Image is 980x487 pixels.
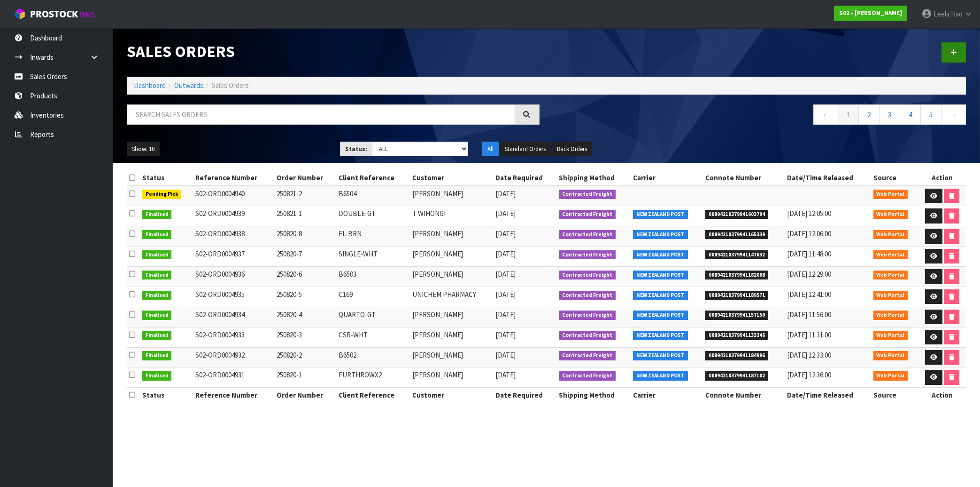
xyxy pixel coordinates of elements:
[142,311,172,320] span: Finalised
[274,246,336,266] td: 250820-7
[274,388,336,403] th: Order Number
[703,170,785,185] th: Connote Number
[559,371,616,381] span: Contracted Freight
[787,330,831,339] span: [DATE] 11:31:00
[879,104,900,125] a: 3
[633,311,688,320] span: NEW ZEALAND POST
[495,330,516,339] span: [DATE]
[274,347,336,367] td: 250820-2
[127,42,540,60] h1: Sales Orders
[482,142,499,157] button: All
[142,210,172,219] span: Finalised
[193,170,274,185] th: Reference Number
[193,266,274,287] td: S02-ORD0004936
[559,210,616,219] span: Contracted Freight
[274,287,336,307] td: 250820-5
[838,104,859,125] a: 1
[336,186,410,206] td: B6504
[193,226,274,247] td: S02-ORD0004938
[193,186,274,206] td: S02-ORD0004940
[918,388,966,403] th: Action
[80,10,94,19] small: WMS
[559,190,616,199] span: Contracted Freight
[787,310,831,319] span: [DATE] 11:56:00
[410,367,493,388] td: [PERSON_NAME]
[785,170,871,185] th: Date/Time Released
[554,104,966,128] nav: Page navigation
[495,290,516,299] span: [DATE]
[410,307,493,327] td: [PERSON_NAME]
[873,271,908,280] span: Web Portal
[873,351,908,360] span: Web Portal
[785,388,871,403] th: Date/Time Released
[410,226,493,247] td: [PERSON_NAME]
[705,291,768,300] span: 00894210379941189571
[274,170,336,185] th: Order Number
[705,311,768,320] span: 00894210379941157150
[142,291,172,300] span: Finalised
[705,230,768,240] span: 00894210379941165339
[633,250,688,260] span: NEW ZEALAND POST
[212,81,249,90] span: Sales Orders
[336,327,410,347] td: CSR-WHT
[193,246,274,266] td: S02-ORD0004937
[336,170,410,185] th: Client Reference
[336,347,410,367] td: B6502
[941,104,966,125] a: →
[873,210,908,219] span: Web Portal
[705,371,768,381] span: 00894210379941187102
[193,347,274,367] td: S02-ORD0004932
[633,331,688,340] span: NEW ZEALAND POST
[193,206,274,226] td: S02-ORD0004939
[871,170,918,185] th: Source
[631,170,703,185] th: Carrier
[142,250,172,260] span: Finalised
[918,170,966,185] th: Action
[787,351,831,359] span: [DATE] 12:33:00
[410,186,493,206] td: [PERSON_NAME]
[410,388,493,403] th: Customer
[142,371,172,381] span: Finalised
[193,327,274,347] td: S02-ORD0004933
[142,230,172,240] span: Finalised
[813,104,838,125] a: ←
[336,246,410,266] td: SINGLE-WHT
[493,170,556,185] th: Date Required
[410,206,493,226] td: T WIHONGI
[633,291,688,300] span: NEW ZEALAND POST
[858,104,880,125] a: 2
[410,287,493,307] td: UNICHEM PHARMACY
[633,271,688,280] span: NEW ZEALAND POST
[873,371,908,381] span: Web Portal
[274,367,336,388] td: 250820-1
[705,331,768,340] span: 00894210379941133246
[871,388,918,403] th: Source
[873,291,908,300] span: Web Portal
[559,351,616,360] span: Contracted Freight
[633,230,688,240] span: NEW ZEALAND POST
[127,104,515,125] input: Search sales orders
[705,351,768,360] span: 00894210379941184996
[787,229,831,238] span: [DATE] 12:06:00
[336,367,410,388] td: FURTHROWX2
[410,246,493,266] td: [PERSON_NAME]
[873,250,908,260] span: Web Portal
[951,9,963,18] span: Hao
[410,327,493,347] td: [PERSON_NAME]
[787,270,831,279] span: [DATE] 12:29:00
[410,347,493,367] td: [PERSON_NAME]
[873,230,908,240] span: Web Portal
[140,388,193,403] th: Status
[336,388,410,403] th: Client Reference
[142,190,182,199] span: Pending Pick
[30,8,78,20] span: ProStock
[705,271,768,280] span: 00894210379941182008
[274,226,336,247] td: 250820-8
[274,206,336,226] td: 250821-1
[559,291,616,300] span: Contracted Freight
[703,388,785,403] th: Connote Number
[495,370,516,379] span: [DATE]
[274,307,336,327] td: 250820-4
[336,266,410,287] td: B6503
[336,206,410,226] td: DOUBLE-GT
